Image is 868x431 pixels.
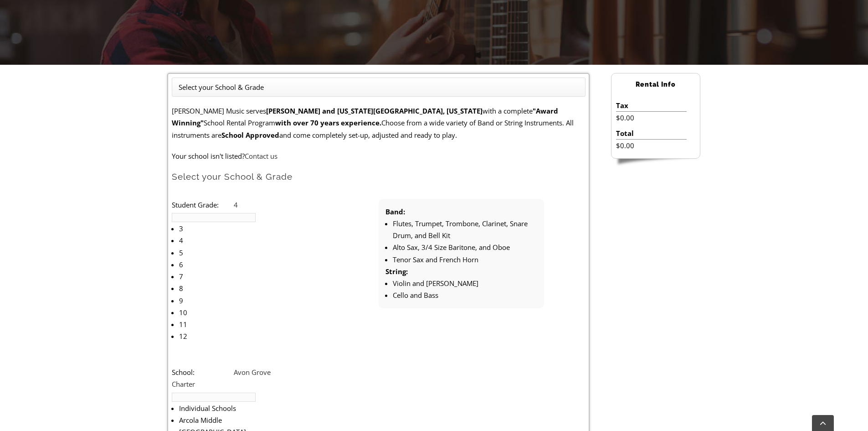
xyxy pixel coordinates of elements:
h2: Rental Info [611,77,700,93]
h2: Select your School & Grade [172,171,586,182]
li: Select your School & Grade [179,81,264,93]
strong: School Approved [221,130,279,140]
li: Total [616,127,687,140]
label: Student Grade: [172,199,234,211]
li: Flutes, Trumpet, Trombone, Clarinet, Snare Drum, and Bell Kit [393,218,537,242]
strong: with over 70 years experience. [275,118,381,127]
li: Cello and Bass [393,289,537,301]
li: 4 [179,234,280,246]
li: 10 [179,306,280,318]
p: Your school isn't listed? [172,150,586,162]
li: 11 [179,318,280,330]
li: 7 [179,270,280,282]
li: 5 [179,247,280,259]
span: 4 [234,200,238,209]
li: $0.00 [616,112,687,124]
li: 6 [179,259,280,270]
strong: String: [385,267,408,276]
strong: Band: [385,207,405,216]
label: School: [172,366,234,378]
li: Arcola Middle [179,414,282,426]
strong: [PERSON_NAME] and [US_STATE][GEOGRAPHIC_DATA], [US_STATE] [266,106,483,115]
p: [PERSON_NAME] Music serves with a complete School Rental Program Choose from a wide variety of Ba... [172,105,586,141]
li: Tax [616,99,687,112]
li: 8 [179,282,280,294]
li: 12 [179,330,280,342]
li: 3 [179,223,280,234]
li: Alto Sax, 3/4 Size Baritone, and Oboe [393,241,537,253]
li: Individual Schools [179,402,282,414]
img: sidebar-footer.png [611,159,700,167]
li: Tenor Sax and French Horn [393,254,537,265]
a: Contact us [245,151,277,161]
li: $0.00 [616,140,687,151]
li: 9 [179,295,280,306]
li: Violin and [PERSON_NAME] [393,277,537,289]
